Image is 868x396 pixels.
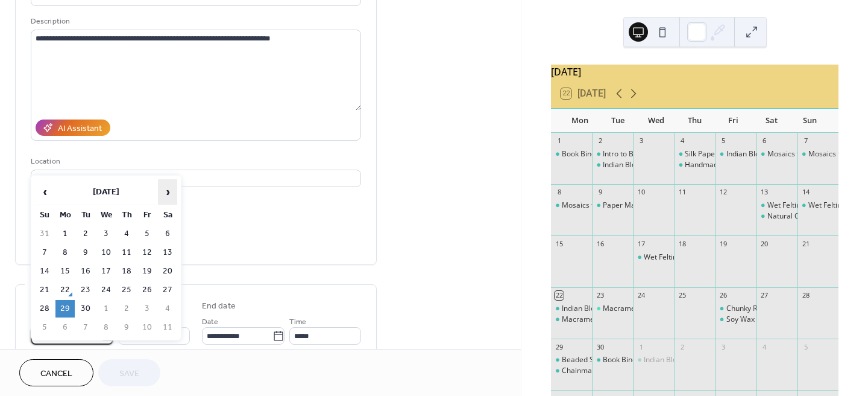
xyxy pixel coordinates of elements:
div: Book Binding - Casebinding [551,149,592,159]
div: 25 [678,291,687,300]
th: Tu [76,206,95,224]
td: 21 [35,281,54,299]
th: Fr [137,206,157,224]
span: Time [289,316,306,328]
div: Mosaics for Beginners [797,149,838,159]
div: Indian Block Printing [715,149,756,159]
div: Tue [599,109,638,133]
td: 14 [35,263,54,280]
td: 2 [76,225,95,243]
div: Indian Block Printing [551,304,592,314]
td: 13 [158,244,177,261]
span: Date [202,316,218,328]
div: Book Binding - Casebinding [562,149,653,159]
div: Thu [676,109,714,133]
div: Natural Cold Process Soap Making [756,211,797,222]
div: 5 [801,342,810,351]
div: 13 [760,188,769,197]
div: Book Binding - Casebinding [592,355,633,365]
td: 4 [158,300,177,318]
div: 3 [637,136,646,145]
div: Sun [790,109,829,133]
td: 9 [76,244,95,261]
div: Beaded Snowflake [562,355,624,365]
th: Mo [55,206,75,224]
div: 4 [678,136,687,145]
td: 23 [76,281,95,299]
div: 8 [555,188,564,197]
div: 17 [637,239,646,248]
div: 22 [555,291,564,300]
div: 14 [801,188,810,197]
td: 20 [158,263,177,280]
button: Cancel [19,359,93,386]
td: 11 [158,319,177,336]
div: Chunky Rope Necklace [715,304,756,314]
div: Intro to Beaded Jewellery [603,149,687,159]
div: 9 [596,188,605,197]
div: 5 [719,136,728,145]
div: 30 [596,342,605,351]
div: 1 [637,342,646,351]
div: 23 [596,291,605,300]
div: Wet Felting - Pots & Bowls [797,200,838,211]
div: Handmade Recycled Paper [685,160,775,170]
div: [DATE] [551,65,838,79]
div: 7 [801,136,810,145]
div: 15 [555,239,564,248]
td: 12 [137,244,157,261]
div: Indian Block Printing [592,160,633,170]
div: 10 [637,188,646,197]
div: Indian Block Printing [726,149,794,159]
div: Book Binding - Casebinding [603,355,694,365]
div: Soy Wax Candles [715,315,756,325]
td: 22 [55,281,75,299]
td: 6 [55,319,75,336]
td: 1 [96,300,116,318]
div: Wet Felting - Pots & Bowls [756,200,797,211]
div: Chunky Rope Necklace [726,304,802,314]
div: Paper Marbling [592,200,633,211]
div: Wed [637,109,676,133]
div: 19 [719,239,728,248]
td: 24 [96,281,116,299]
td: 9 [117,319,136,336]
div: 11 [678,188,687,197]
td: 3 [137,300,157,318]
th: Sa [158,206,177,224]
td: 2 [117,300,136,318]
td: 10 [137,319,157,336]
div: Mosaics for Beginners [562,200,637,211]
div: 28 [801,291,810,300]
div: 16 [596,239,605,248]
div: 24 [637,291,646,300]
div: Mon [561,109,599,133]
td: 19 [137,263,157,280]
div: Silk Paper Making [685,149,744,159]
div: Chainmaille - Helmweave [551,366,592,376]
div: Mosaics for Beginners [767,149,843,159]
td: 10 [96,244,116,261]
div: Indian Block Printing [644,355,712,365]
span: ‹ [36,180,54,204]
div: Description [31,15,359,28]
div: Paper Marbling [603,200,655,211]
div: AI Assistant [58,123,102,135]
div: 26 [719,291,728,300]
td: 8 [96,319,116,336]
div: Sat [752,109,791,133]
th: We [96,206,116,224]
td: 3 [96,225,116,243]
div: Macrame Wall Art [603,304,664,314]
td: 27 [158,281,177,299]
div: 12 [719,188,728,197]
div: Chainmaille - Helmweave [562,366,647,376]
div: 1 [555,136,564,145]
td: 11 [117,244,136,261]
th: Su [35,206,54,224]
div: 18 [678,239,687,248]
td: 7 [35,244,54,261]
div: Soy Wax Candles [726,315,784,325]
td: 25 [117,281,136,299]
td: 4 [117,225,136,243]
